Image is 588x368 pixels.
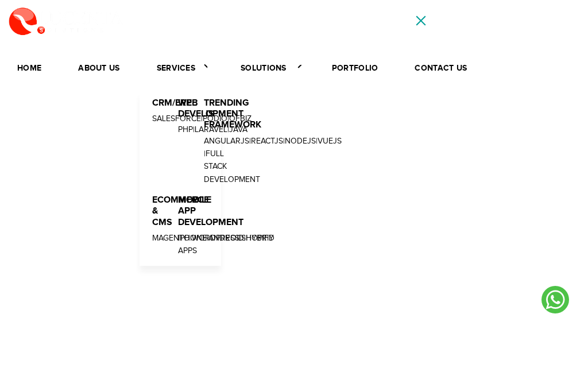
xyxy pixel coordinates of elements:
[178,125,193,134] a: PHP
[229,58,307,78] a: solutions
[178,123,187,136] div: | |
[9,6,123,36] img: Lucenta Solutions
[152,113,161,125] div: | |
[320,59,390,78] a: portfolio
[204,137,249,146] a: AngularJS
[152,194,209,227] a: Ecommerce & CMS
[178,234,207,243] a: iPhone
[208,234,244,243] a: Android
[145,58,215,78] a: services
[318,137,342,146] a: VueJS
[204,97,261,130] a: Trending JS Framework
[6,59,53,78] a: Home
[195,125,227,134] a: Laravel
[403,59,478,78] a: contact us
[152,97,192,109] a: CRM/ERP
[251,137,283,146] a: ReactJS
[204,135,212,187] div: | | | |
[152,232,161,245] div: | |
[152,234,190,243] a: Magento
[204,149,260,184] a: Full Stack Development
[285,137,316,146] a: NodeJS
[178,232,187,258] div: | |
[67,59,131,78] a: About Us
[152,114,201,123] a: Salesforce
[178,194,243,227] a: Mobile App Development
[178,97,243,119] a: Web Development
